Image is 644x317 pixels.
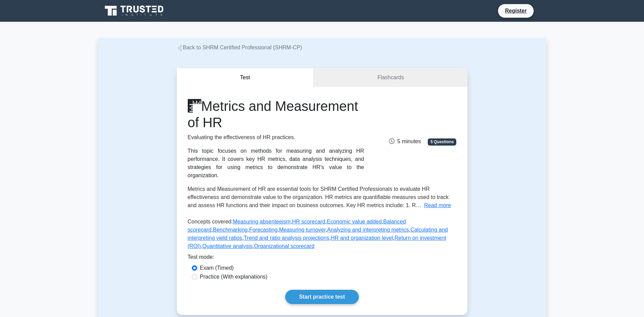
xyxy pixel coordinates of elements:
a: Organizational scorecard [254,243,314,249]
a: Forecasting [249,227,278,233]
div: Test mode: [188,253,457,264]
a: Flashcards [314,68,467,87]
h1: Metrics and Measurement of HR [188,98,364,131]
button: Test [177,68,314,87]
a: Register [501,6,531,15]
a: Trend and ratio analysis projections [244,235,329,241]
button: Read more [424,201,451,210]
p: Evaluating the effectiveness of HR practices. [188,133,364,141]
p: Concepts covered: , , , , , , , , , , , , , [188,218,457,253]
a: Economic value added [327,219,382,224]
a: Back to SHRM Certified Professional (SHRM-CP) [177,45,302,50]
a: Benchmarking [213,227,247,233]
a: HR and organization level [331,235,393,241]
a: Analyzing and interpreting metrics [327,227,409,233]
div: This topic focuses on methods for measuring and analyzing HR performance. It covers key HR metric... [188,147,364,180]
span: 5 Questions [428,138,456,145]
label: Practice (With explanations) [200,273,268,281]
label: Exam (Timed) [200,264,234,272]
a: Measuring turnover [279,227,326,233]
a: Measuring absenteeism [233,219,291,224]
a: Quantitative analysis [202,243,253,249]
span: Metrics and Measurement of HR are essential tools for SHRM Certified Professionals to evaluate HR... [188,186,449,208]
a: HR scorecard [292,219,325,224]
a: Start practice test [285,290,359,304]
span: 5 minutes [389,138,421,144]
